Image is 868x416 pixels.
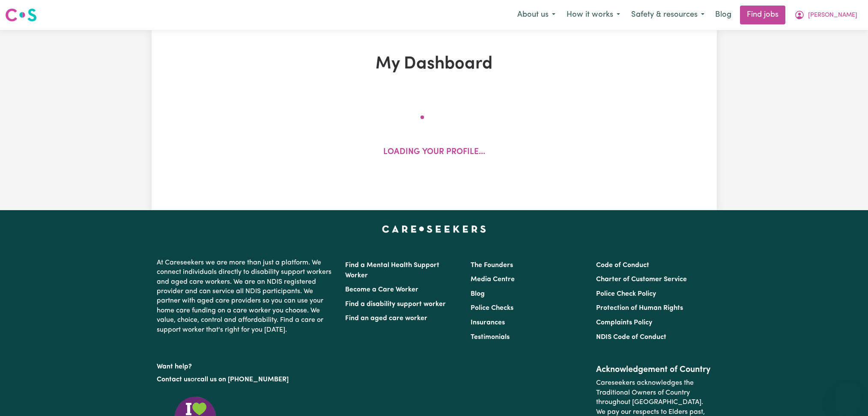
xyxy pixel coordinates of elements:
a: Insurances [471,319,505,326]
a: Code of Conduct [596,262,649,269]
a: Testimonials [471,334,510,341]
a: Police Check Policy [596,291,656,297]
h2: Acknowledgement of Country [596,365,711,375]
a: Media Centre [471,276,515,283]
a: Find a disability support worker [345,301,446,308]
a: Complaints Policy [596,319,652,326]
iframe: Button to launch messaging window [834,382,861,409]
a: call us on [PHONE_NUMBER] [197,376,289,383]
a: Contact us [157,376,191,383]
a: Charter of Customer Service [596,276,687,283]
h1: My Dashboard [251,54,617,74]
a: Find a Mental Health Support Worker [345,262,439,279]
p: At Careseekers we are more than just a platform. We connect individuals directly to disability su... [157,255,335,338]
span: [PERSON_NAME] [808,11,857,20]
a: Become a Care Worker [345,286,418,293]
button: Safety & resources [626,6,710,24]
button: My Account [789,6,863,24]
button: About us [512,6,561,24]
a: Careseekers home page [382,226,486,232]
img: Careseekers logo [5,7,37,23]
p: or [157,371,335,388]
a: Careseekers logo [5,5,37,25]
p: Want help? [157,359,335,371]
a: Find an aged care worker [345,315,427,322]
p: Loading your profile... [383,146,485,159]
button: How it works [561,6,626,24]
a: Find jobs [740,6,785,24]
a: Protection of Human Rights [596,305,683,312]
a: Blog [710,6,737,24]
a: Police Checks [471,305,513,312]
a: The Founders [471,262,513,269]
a: Blog [471,291,485,297]
a: NDIS Code of Conduct [596,334,666,341]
